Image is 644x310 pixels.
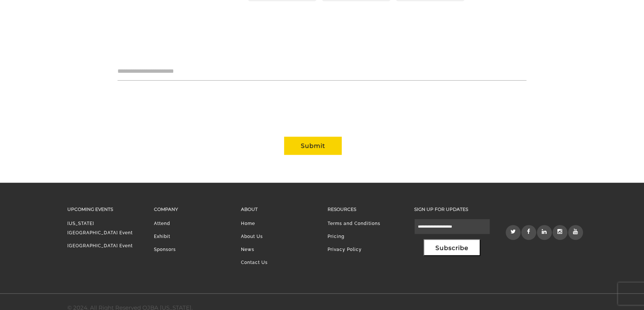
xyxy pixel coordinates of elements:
button: Subscribe [424,239,480,256]
a: [GEOGRAPHIC_DATA] Event [67,243,133,248]
a: Terms and Conditions [328,221,380,226]
a: Attend [154,221,170,226]
a: Sponsors [154,247,176,252]
a: Contact Us [241,260,268,265]
h3: Sign up for updates [414,205,490,213]
button: Submit [284,137,342,155]
a: About Us [241,234,263,239]
a: Pricing [328,234,344,239]
a: Exhibit [154,234,170,239]
a: Privacy Policy [328,247,362,252]
h3: About [241,205,316,213]
h3: Resources [328,205,403,213]
h3: Upcoming Events [67,205,143,213]
h3: Company [154,205,229,213]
